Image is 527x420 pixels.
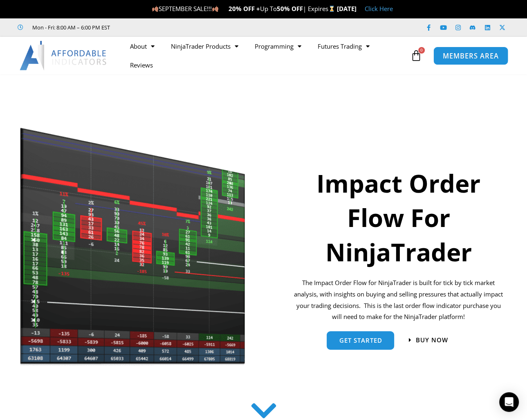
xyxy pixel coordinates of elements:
[30,22,110,32] span: Mon - Fri: 8:00 AM – 6:00 PM EST
[433,46,508,65] a: MEMBERS AREA
[212,6,218,12] img: 🍂
[121,23,244,31] iframe: Customer reviews powered by Trustpilot
[247,37,309,56] a: Programming
[163,37,247,56] a: NinjaTrader Products
[122,56,161,74] a: Reviews
[277,4,303,13] strong: 50% OFF
[309,37,378,56] a: Futures Trading
[292,166,504,269] h1: Impact Order Flow For NinjaTrader
[122,37,408,74] nav: Menu
[339,337,382,344] span: get started
[442,52,498,59] span: MEMBERS AREA
[20,126,247,368] img: Orderflow | Affordable Indicators – NinjaTrader
[329,6,335,12] img: ⌛
[365,4,393,13] a: Click Here
[20,41,108,70] img: LogoAI | Affordable Indicators – NinjaTrader
[152,6,158,12] img: 🍂
[229,4,260,13] strong: 20% OFF +
[327,331,394,350] a: get started
[418,47,425,54] span: 0
[152,4,337,13] span: SEPTEMBER SALE!!! Up To | Expires
[292,277,504,323] p: The Impact Order Flow for NinjaTrader is built for tick by tick market analysis, with insights on...
[415,337,448,343] span: Buy now
[499,392,519,412] div: Open Intercom Messenger
[122,37,163,56] a: About
[337,4,357,13] strong: [DATE]
[408,337,448,343] a: Buy now
[398,44,434,67] a: 0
